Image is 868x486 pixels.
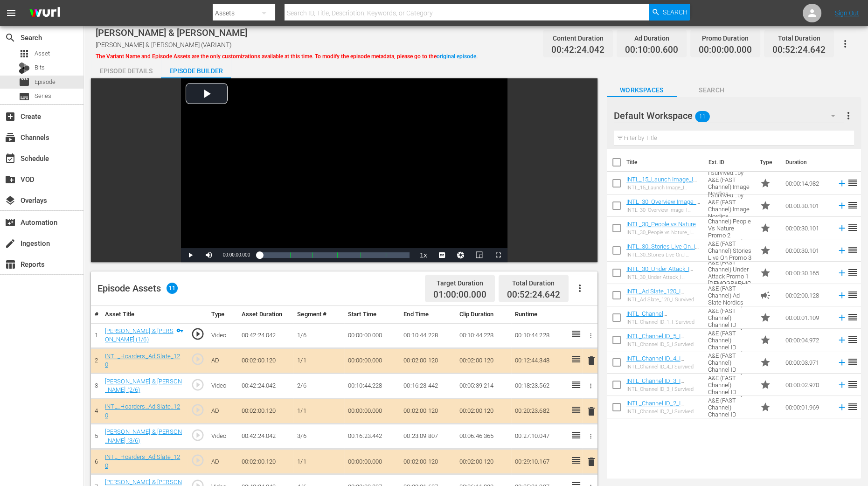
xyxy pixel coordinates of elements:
[511,348,567,373] td: 00:12:44.348
[780,149,836,175] th: Duration
[847,312,858,323] span: reorder
[847,356,858,368] span: reorder
[223,252,250,257] span: 00:00:00.000
[754,149,780,175] th: Type
[626,229,701,236] div: INTL_30_People vs Nature_I Survived_Promo
[437,53,476,60] a: original episode
[470,248,489,262] button: Picture-in-Picture
[97,283,178,294] div: Episode Assets
[626,176,697,190] a: INTL_15_Launch Image_I Survived_Promo
[704,396,756,418] td: I Survived...by A&E (FAST Channel) Channel ID Nordics
[91,424,101,449] td: 5
[238,449,293,474] td: 00:02:00.120
[626,207,701,213] div: INTL_30_Overview Image_I Survived_Promo
[586,355,597,366] span: delete
[191,428,205,442] span: play_circle_outline
[293,323,344,348] td: 1/6
[208,373,238,398] td: Video
[344,323,400,348] td: 00:00:00.000
[293,373,344,398] td: 2/6
[259,252,410,258] div: Progress Bar
[167,283,178,294] span: 11
[704,329,756,351] td: I Survived...by A&E (FAST Channel) Channel ID Nordics
[91,373,101,398] td: 3
[772,32,826,45] div: Total Duration
[837,245,847,256] svg: Add to Episode
[489,248,507,262] button: Fullscreen
[626,274,701,280] div: INTL_30_Under Attack_I Survived_ Promo
[400,449,455,474] td: 00:02:00.120
[400,399,455,424] td: 00:02:00.120
[626,221,700,235] a: INTL_30_People vs Nature_I Survived_Promo
[511,399,567,424] td: 00:20:23.682
[760,379,771,390] span: Promo
[511,449,567,474] td: 00:29:10.167
[208,348,238,373] td: AD
[19,48,30,59] span: Asset
[400,323,455,348] td: 00:10:44.228
[400,424,455,449] td: 00:23:09.807
[208,323,238,348] td: Video
[704,306,756,329] td: I Survived...by A&E (FAST Channel) Channel ID Nordics
[414,248,433,262] button: Playback Rate
[400,373,455,398] td: 00:16:23.442
[782,172,833,194] td: 00:00:14.982
[35,77,56,87] span: Episode
[704,351,756,374] td: I Survived...by A&E (FAST Channel) Channel ID Nordics
[101,306,187,323] th: Asset Title
[105,378,182,394] a: [PERSON_NAME] & [PERSON_NAME] (2/6)
[782,374,833,396] td: 00:00:02.970
[238,399,293,424] td: 00:02:00.120
[626,333,684,347] a: INTL_Channel ID_5_I Survived
[626,355,684,369] a: INTL_Channel ID_4_I Survived
[19,62,30,74] div: Bits
[238,424,293,449] td: 00:42:24.042
[105,428,182,444] a: [PERSON_NAME] & [PERSON_NAME] (3/6)
[695,107,710,126] span: 11
[703,149,754,175] th: Ext. ID
[847,289,858,300] span: reorder
[456,399,511,424] td: 00:02:00.120
[782,351,833,374] td: 00:00:03.971
[91,399,101,424] td: 4
[760,402,771,413] span: Promo
[625,32,678,45] div: Ad Duration
[181,78,507,262] div: Video Player
[456,424,511,449] td: 00:06:46.365
[760,200,771,211] span: Promo
[19,76,30,88] span: Episode
[843,110,854,121] span: more_vert
[760,178,771,189] span: Promo
[456,449,511,474] td: 00:02:00.120
[626,386,701,392] div: INTL_Channel ID_3_I Survived
[91,60,161,82] div: Episode Details
[837,402,847,412] svg: Add to Episode
[586,404,597,418] button: delete
[837,223,847,233] svg: Add to Episode
[847,334,858,345] span: reorder
[586,456,597,467] span: delete
[344,306,400,323] th: Start Time
[704,217,756,239] td: I Survived...by A&E (FAST Channel) People Vs Nature Promo 2 [DEMOGRAPHIC_DATA]
[161,60,231,78] button: Episode Builder
[626,243,699,257] a: INTL_30_Stories Live On_I Survived_Promo
[91,323,101,348] td: 1
[208,399,238,424] td: AD
[19,91,30,102] span: Series
[760,290,771,301] span: Ad
[586,455,597,468] button: delete
[551,32,604,45] div: Content Duration
[760,267,771,278] span: Promo
[91,306,101,323] th: #
[760,357,771,368] span: Promo
[191,378,205,392] span: play_circle_outline
[837,178,847,188] svg: Add to Episode
[626,409,701,415] div: INTL_Channel ID_2_I Survived
[105,403,180,419] a: INTL_Hoarders_Ad Slate_120
[626,252,701,258] div: INTL_30_Stories Live On_I Survived_Promo
[433,290,486,300] span: 01:00:00.000
[200,248,218,262] button: Mute
[760,245,771,256] span: Promo
[626,310,667,324] a: INTL_Channel ID_1_I_Survived
[105,453,180,469] a: INTL_Hoarders_Ad Slate_120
